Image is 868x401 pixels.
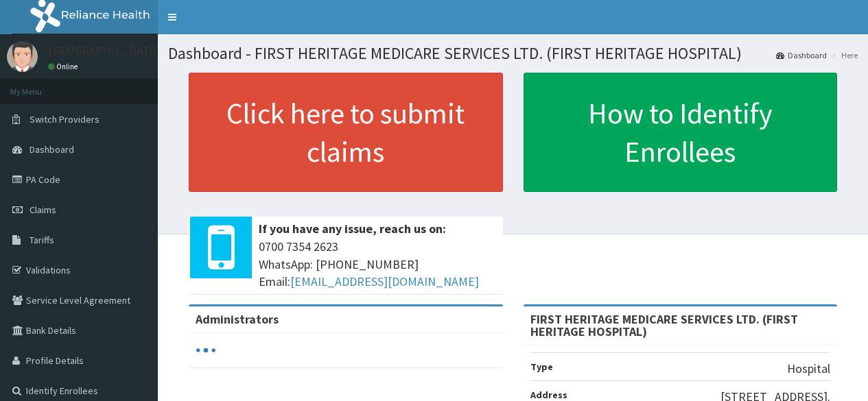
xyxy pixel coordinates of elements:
a: Dashboard [776,49,827,61]
span: Switch Providers [30,113,99,125]
a: Online [48,62,81,71]
b: Address [530,389,567,401]
span: 0700 7354 2623 WhatsApp: [PHONE_NUMBER] Email: [259,238,496,291]
b: Administrators [196,311,279,327]
a: Click here to submit claims [189,73,503,192]
a: How to Identify Enrollees [524,73,838,192]
span: Dashboard [30,143,74,156]
b: If you have any issue, reach us on: [259,221,446,236]
p: [GEOGRAPHIC_DATA] [48,45,161,57]
strong: FIRST HERITAGE MEDICARE SERVICES LTD. (FIRST HERITAGE HOSPITAL) [530,311,798,339]
li: Here [828,49,858,61]
p: Hospital [787,360,830,378]
h1: Dashboard - FIRST HERITAGE MEDICARE SERVICES LTD. (FIRST HERITAGE HOSPITAL) [168,45,858,62]
img: User Image [7,41,38,72]
svg: audio-loading [196,340,216,361]
span: Claims [30,204,56,216]
span: Tariffs [30,234,54,246]
b: Type [530,361,553,373]
a: [EMAIL_ADDRESS][DOMAIN_NAME] [290,274,479,289]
